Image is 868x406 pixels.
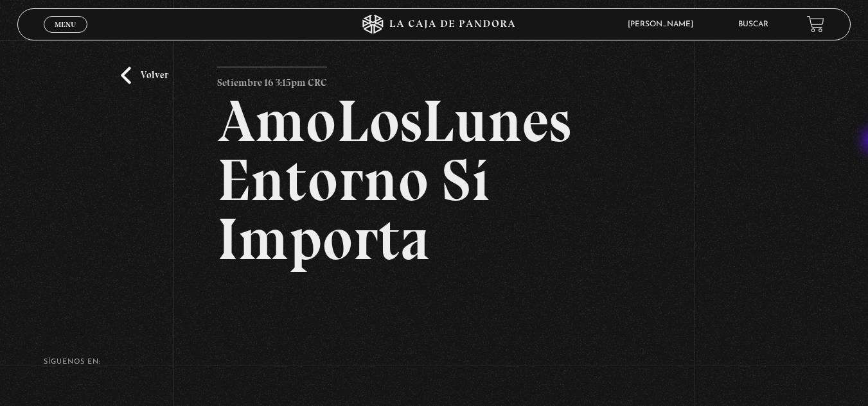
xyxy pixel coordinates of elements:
span: Menu [55,21,76,28]
h4: SÍguenos en: [44,359,825,366]
p: Setiembre 16 3:15pm CRC [217,67,327,92]
span: [PERSON_NAME] [621,21,706,28]
a: Volver [121,67,168,84]
a: View your shopping cart [807,15,824,33]
span: Cerrar [50,31,80,40]
a: Buscar [738,21,768,28]
h2: AmoLosLunes Entorno Sí Importa [217,92,650,269]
